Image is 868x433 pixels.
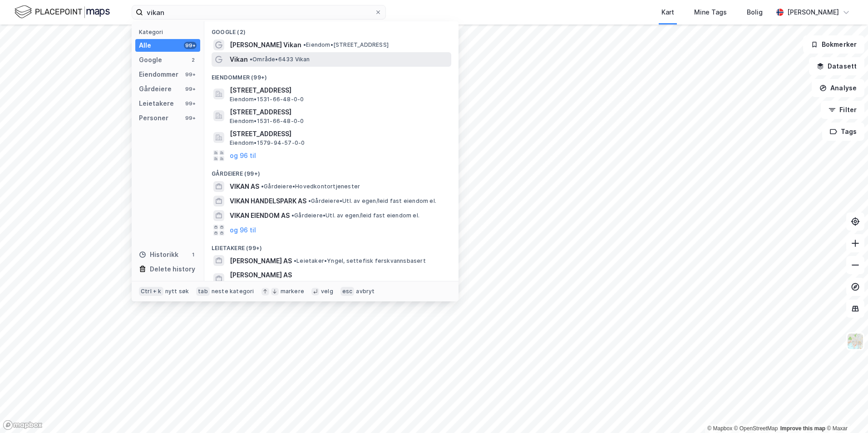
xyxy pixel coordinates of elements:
div: Kontrollprogram for chat [823,389,868,433]
img: logo.f888ab2527a4732fd821a326f86c7f29.svg [15,4,110,20]
div: Leietakere (99+) [204,237,459,254]
div: Personer [139,113,168,123]
span: [PERSON_NAME] AS [230,270,448,280]
div: Google [139,54,162,65]
div: Gårdeiere (99+) [204,163,459,179]
img: Z [847,333,864,350]
div: velg [321,288,333,295]
span: • [303,41,306,48]
div: markere [281,288,304,295]
div: esc [340,287,355,296]
button: og 96 til [230,225,256,236]
span: Leietaker • Yngel, settefisk ferskvannsbasert [294,257,426,265]
a: Improve this map [780,425,825,432]
span: Gårdeiere • Utl. av egen/leid fast eiendom el. [291,212,419,219]
a: Mapbox [707,425,732,432]
div: Gårdeiere [139,84,172,94]
span: [STREET_ADDRESS] [230,107,448,118]
div: Eiendommer (99+) [204,67,459,83]
button: Filter [821,101,864,119]
div: Alle [139,40,151,51]
div: Historikk [139,249,178,260]
span: [PERSON_NAME] AS [230,256,292,266]
a: Mapbox homepage [3,420,43,430]
div: 99+ [184,42,197,49]
a: OpenStreetMap [734,425,778,432]
span: Gårdeiere • Utl. av egen/leid fast eiendom el. [308,197,436,205]
div: Bolig [747,7,763,18]
div: nytt søk [165,288,189,295]
input: Søk på adresse, matrikkel, gårdeiere, leietakere eller personer [143,5,375,19]
span: Gårdeiere • Hovedkontortjenester [261,183,360,190]
div: 99+ [184,85,197,93]
button: Analyse [812,79,864,97]
span: VIKAN EIENDOM AS [230,210,290,221]
button: og 96 til [230,150,256,161]
span: • [294,257,296,264]
span: Eiendom • 1531-66-48-0-0 [230,118,304,125]
div: [PERSON_NAME] [787,7,839,18]
div: 99+ [184,100,197,107]
span: [STREET_ADDRESS] [230,128,448,139]
span: • [261,183,264,190]
span: • [291,212,294,219]
span: • [308,197,311,204]
span: Vikan [230,54,248,65]
button: Datasett [809,57,864,75]
div: 99+ [184,114,197,122]
div: 1 [189,251,197,258]
span: VIKAN AS [230,181,259,192]
span: • [250,56,252,63]
div: Kategori [139,29,200,35]
div: Kart [661,7,674,18]
button: Bokmerker [803,35,864,54]
div: Delete history [150,264,195,275]
div: 99+ [184,71,197,78]
button: Tags [822,123,864,141]
span: VIKAN HANDELSPARK AS [230,196,306,207]
div: Ctrl + k [139,287,163,296]
span: Eiendom • [STREET_ADDRESS] [303,41,389,49]
div: tab [196,287,210,296]
span: [PERSON_NAME] Vikan [230,39,301,50]
div: avbryt [356,288,375,295]
div: Eiendommer [139,69,178,80]
iframe: Chat Widget [823,389,868,433]
span: Eiendom • 1531-66-48-0-0 [230,96,304,103]
div: Google (2) [204,21,459,38]
span: Eiendom • 1579-94-57-0-0 [230,139,305,147]
div: neste kategori [212,288,254,295]
div: Mine Tags [694,7,727,18]
span: Område • 6433 Vikan [250,56,310,63]
div: Leietakere [139,98,174,109]
span: [STREET_ADDRESS] [230,85,448,96]
div: 2 [189,56,197,64]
